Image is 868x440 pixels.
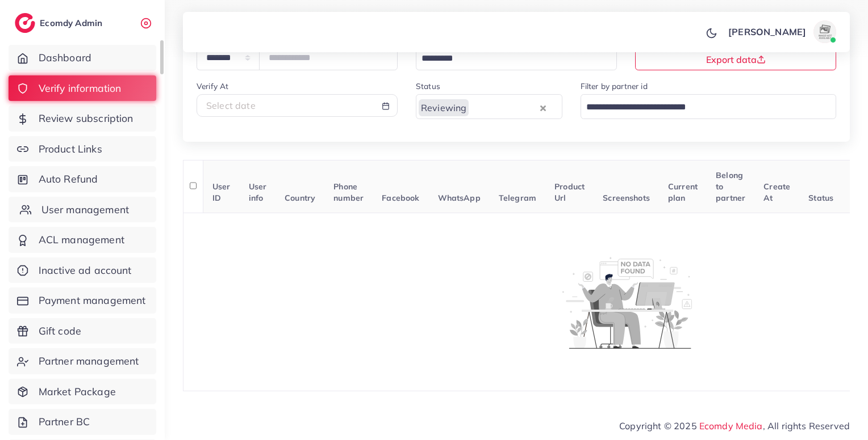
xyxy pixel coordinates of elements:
[418,50,602,67] input: Search for option
[706,54,766,65] span: Export data
[699,420,763,431] a: Ecomdy Media
[39,263,132,278] span: Inactive ad account
[206,100,256,111] span: Select date
[212,181,231,203] span: User ID
[41,202,129,217] span: User management
[39,324,81,339] span: Gift code
[438,193,481,203] span: WhatsApp
[15,13,35,33] img: logo
[333,181,364,203] span: Phone number
[197,81,228,92] label: Verify At
[554,181,585,203] span: Product Url
[9,379,156,405] a: Market Package
[9,257,156,284] a: Inactive ad account
[39,384,116,399] span: Market Package
[39,81,122,96] span: Verify information
[249,181,267,203] span: User info
[722,20,841,43] a: [PERSON_NAME]avatar
[9,348,156,374] a: Partner management
[416,81,440,92] label: Status
[9,197,156,223] a: User management
[619,419,850,433] span: Copyright © 2025
[728,25,806,39] p: [PERSON_NAME]
[15,13,105,33] a: logoEcomdy Admin
[582,99,822,116] input: Search for option
[635,48,836,70] button: Export data
[9,227,156,253] a: ACL management
[470,99,537,116] input: Search for option
[808,193,833,203] span: Status
[9,136,156,162] a: Product Links
[716,170,745,204] span: Belong to partner
[419,99,469,116] span: Reviewing
[39,172,98,187] span: Auto Refund
[39,354,139,369] span: Partner management
[9,45,156,71] a: Dashboard
[39,50,91,65] span: Dashboard
[668,181,698,203] span: Current plan
[285,193,315,203] span: Country
[9,105,156,132] a: Review subscription
[581,94,837,119] div: Search for option
[382,193,419,203] span: Facebook
[9,318,156,344] a: Gift code
[39,232,124,247] span: ACL management
[581,81,648,92] label: Filter by partner id
[763,419,850,433] span: , All rights Reserved
[39,293,146,308] span: Payment management
[39,111,133,126] span: Review subscription
[9,75,156,101] a: Verify information
[9,409,156,435] a: Partner BC
[603,193,650,203] span: Screenshots
[9,166,156,192] a: Auto Refund
[540,101,546,114] button: Clear Selected
[9,287,156,314] a: Payment management
[562,256,692,349] img: No account
[40,18,105,28] h2: Ecomdy Admin
[813,20,836,43] img: avatar
[39,414,90,429] span: Partner BC
[416,94,562,119] div: Search for option
[763,181,790,203] span: Create At
[39,142,102,156] span: Product Links
[499,193,536,203] span: Telegram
